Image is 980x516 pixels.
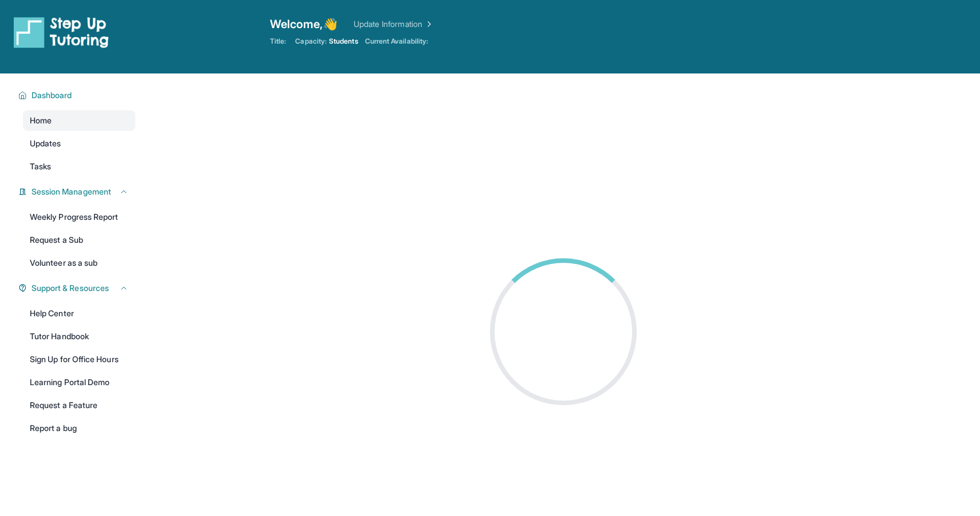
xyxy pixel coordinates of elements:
[23,207,135,227] a: Weekly Progress Report
[23,326,135,347] a: Tutor Handbook
[32,186,111,197] span: Session Management
[32,282,109,294] span: Support & Resources
[23,110,135,131] a: Home
[27,282,128,294] button: Support & Resources
[23,133,135,154] a: Updates
[295,37,327,46] span: Capacity:
[27,90,128,101] button: Dashboard
[23,253,135,273] a: Volunteer as a sub
[14,16,109,48] img: logo
[30,138,61,149] span: Updates
[270,16,338,32] span: Welcome, 👋
[32,90,72,101] span: Dashboard
[422,18,434,30] img: Chevron Right
[270,37,286,46] span: Title:
[23,372,135,393] a: Learning Portal Demo
[23,418,135,439] a: Report a bug
[354,18,434,30] a: Update Information
[329,37,358,46] span: Students
[23,230,135,250] a: Request a Sub
[30,115,52,126] span: Home
[23,156,135,177] a: Tasks
[23,349,135,370] a: Sign Up for Office Hours
[27,186,128,197] button: Session Management
[23,303,135,324] a: Help Center
[23,395,135,416] a: Request a Feature
[30,161,51,172] span: Tasks
[365,37,428,46] span: Current Availability:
